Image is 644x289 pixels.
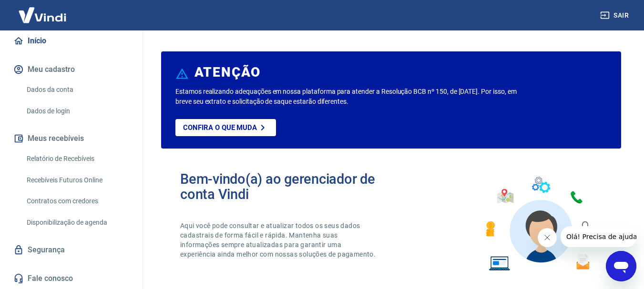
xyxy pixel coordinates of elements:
iframe: Botão para abrir a janela de mensagens [606,251,636,281]
img: Vindi [11,0,73,30]
p: Confira o que muda [183,123,257,132]
p: Estamos realizando adequações em nossa plataforma para atender a Resolução BCB nº 150, de [DATE].... [175,87,521,107]
h2: Bem-vindo(a) ao gerenciador de conta Vindi [180,171,391,202]
a: Disponibilização de agenda [23,213,131,232]
iframe: Mensagem da empresa [561,226,636,247]
iframe: Fechar mensagem [538,228,557,247]
p: Aqui você pode consultar e atualizar todos os seus dados cadastrais de forma fácil e rápida. Mant... [180,221,378,259]
a: Início [11,30,131,51]
a: Contratos com credores [23,191,131,211]
span: Olá! Precisa de ajuda? [6,7,80,14]
a: Relatório de Recebíveis [23,149,131,169]
img: Imagem de um avatar masculino com diversos icones exemplificando as funcionalidades do gerenciado... [477,171,602,277]
a: Dados da conta [23,80,131,100]
a: Recebíveis Futuros Online [23,170,131,190]
h6: ATENÇÃO [194,68,261,77]
a: Confira o que muda [175,119,276,136]
button: Sair [598,7,633,24]
button: Meu cadastro [11,59,131,80]
a: Segurança [11,239,131,260]
a: Dados de login [23,101,131,121]
a: Fale conosco [11,268,131,289]
button: Meus recebíveis [11,128,131,149]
